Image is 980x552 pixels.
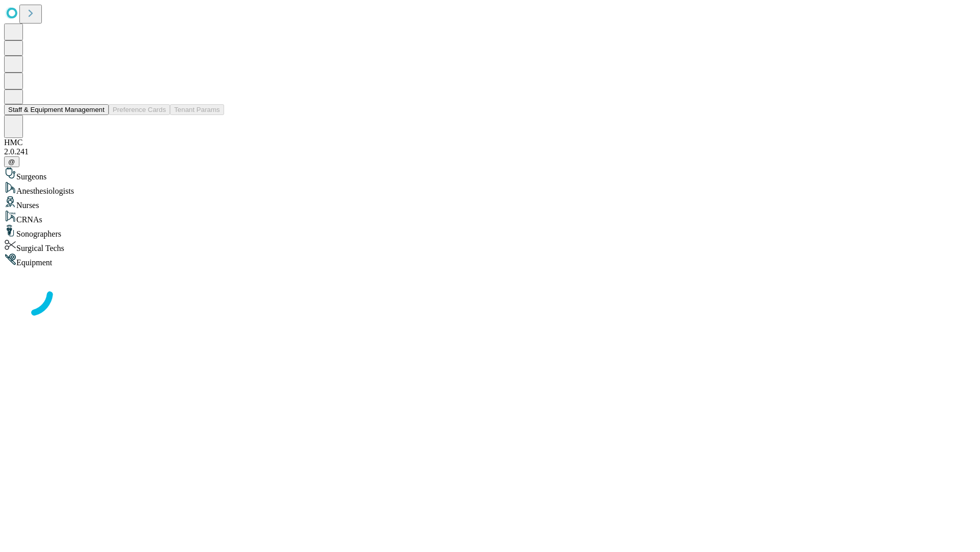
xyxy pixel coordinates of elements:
[109,104,170,115] button: Preference Cards
[4,156,19,167] button: @
[4,196,976,210] div: Nurses
[4,104,109,115] button: Staff & Equipment Management
[170,104,224,115] button: Tenant Params
[4,210,976,224] div: CRNAs
[4,181,976,196] div: Anesthesiologists
[4,224,976,239] div: Sonographers
[4,253,976,267] div: Equipment
[4,239,976,253] div: Surgical Techs
[4,167,976,181] div: Surgeons
[4,138,976,147] div: HMC
[4,147,976,156] div: 2.0.241
[8,158,15,166] span: @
